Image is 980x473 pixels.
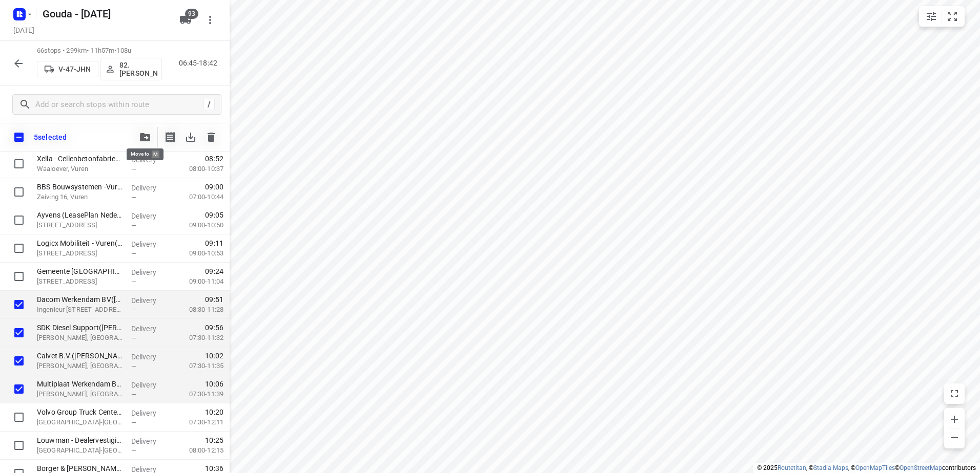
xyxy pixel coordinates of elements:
[173,445,223,456] p: 08:00-12:15
[200,10,220,30] button: More
[9,154,29,174] span: Select
[37,333,123,343] p: Bruine Kilhaven, Werkendam
[173,164,223,174] p: 08:00-10:37
[9,407,29,427] span: Select
[131,380,169,390] p: Delivery
[38,6,171,22] h5: Rename
[180,127,201,147] span: Download stops
[205,322,223,333] span: 09:56
[116,47,131,54] span: 108u
[131,222,136,229] span: —
[9,294,29,315] span: Select
[131,436,169,446] p: Delivery
[131,362,136,370] span: —
[37,192,123,202] p: Zeiving 16, Vuren
[131,306,136,314] span: —
[119,61,157,77] p: 82. [PERSON_NAME]
[813,464,848,471] a: Stadia Maps
[37,417,123,427] p: [GEOGRAPHIC_DATA]-[GEOGRAPHIC_DATA], [GEOGRAPHIC_DATA]
[205,154,223,164] span: 08:52
[9,238,29,259] span: Select
[37,407,123,417] p: Volvo Group Truck Center - Gorinchem(Service balie - Gorinchem)
[9,182,29,202] span: Select
[131,267,169,277] p: Delivery
[131,352,169,362] p: Delivery
[37,248,123,259] p: [STREET_ADDRESS]
[160,127,180,147] button: Print shipping labels
[205,210,223,220] span: 09:05
[35,97,203,113] input: Add or search stops within route
[131,408,169,418] p: Delivery
[37,294,123,305] p: Dacom Werkendam BV(John Heijblom)
[173,220,223,230] p: 09:00-10:50
[37,210,123,220] p: Ayvens (LeasePlan Nederland) - Vuren(Madelon de Graan)
[37,238,123,248] p: Logicx Mobiliteit - Vuren(Trudy / Ilonka)
[131,155,169,165] p: Delivery
[205,182,223,192] span: 09:00
[37,435,123,445] p: Louwman - Dealervestiging Louwman Mercedes Benz B.V. - Gorinchem(Manon van Leeuwen-Feenstra (WIJZ...
[175,10,196,30] button: 93
[942,6,963,27] button: Fit zoom
[9,24,38,36] h5: Project date
[131,334,136,342] span: —
[9,322,29,343] span: Select
[131,165,136,173] span: —
[34,133,67,141] p: 5 selected
[37,61,98,77] button: V-47-JHN
[205,379,223,389] span: 10:06
[9,351,29,371] span: Select
[131,193,136,201] span: —
[757,464,976,471] li: © 2025 , © , © © contributors
[203,99,215,110] div: /
[919,6,965,27] div: small contained button group
[131,278,136,286] span: —
[37,351,123,361] p: Calvet B.V.(Raymond de Groot)
[900,464,942,471] a: OpenStreetMap
[131,183,169,193] p: Delivery
[37,276,123,287] p: [STREET_ADDRESS]
[173,305,223,315] p: 08:30-11:28
[131,419,136,426] span: —
[37,266,123,276] p: Gemeente West Betuwe - Gemeentewerf Heukelum(Gerda van Hakkert)
[37,305,123,315] p: Ingenieur Lelystraat 10, Werkendam
[9,210,29,230] span: Select
[131,239,169,249] p: Delivery
[9,435,29,456] span: Select
[37,164,123,174] p: Waaloever, Vuren
[37,46,162,56] p: 66 stops • 299km • 11h57m
[131,324,169,334] p: Delivery
[173,417,223,427] p: 07:30-12:11
[173,276,223,287] p: 09:00-11:04
[100,58,162,80] button: 82. [PERSON_NAME]
[185,9,198,19] span: 93
[131,211,169,221] p: Delivery
[173,333,223,343] p: 07:30-11:32
[173,361,223,371] p: 07:30-11:35
[37,379,123,389] p: Multiplaat Werkendam B.V.([PERSON_NAME])
[114,47,116,54] span: •
[37,389,123,399] p: Bruine Kilhaven, Werkendam
[855,464,895,471] a: OpenMapTiles
[131,250,136,257] span: —
[173,248,223,259] p: 09:00-10:53
[9,266,29,287] span: Select
[58,65,91,73] p: V-47-JHN
[205,294,223,305] span: 09:51
[205,238,223,248] span: 09:11
[131,295,169,306] p: Delivery
[37,182,123,192] p: BBS Bouwsystemen -Vuren(Leon de Brouwer)
[205,266,223,276] span: 09:24
[921,6,942,27] button: Map settings
[201,127,221,147] span: Delete stops
[205,435,223,445] span: 10:25
[131,447,136,455] span: —
[37,322,123,333] p: SDK Diesel Support(Regina Rosendaal)
[205,407,223,417] span: 10:20
[179,58,221,69] p: 06:45-18:42
[778,464,806,471] a: Routetitan
[37,445,123,456] p: Avelingen-West 29, Gorinchem
[131,391,136,398] span: —
[205,351,223,361] span: 10:02
[173,192,223,202] p: 07:00-10:44
[37,220,123,230] p: [STREET_ADDRESS]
